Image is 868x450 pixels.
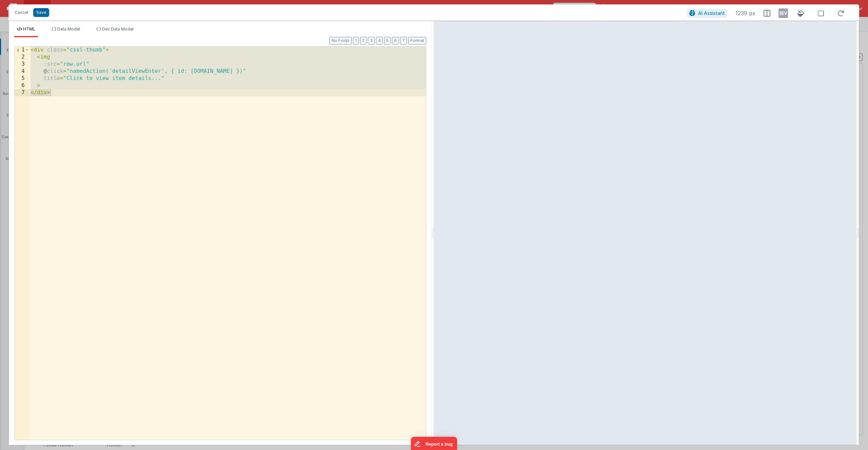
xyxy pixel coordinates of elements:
div: 1 [15,46,29,54]
div: 2 [15,54,29,61]
span: 1239 px [735,9,755,17]
button: No Folds [330,37,352,44]
button: 2 [360,37,367,44]
button: 1 [353,37,359,44]
button: 5 [384,37,391,44]
div: 6 [15,82,29,89]
button: Save [33,8,49,17]
span: Dev Data Model [102,26,134,32]
div: 3 [15,61,29,68]
span: HTML [23,26,35,32]
button: Cancel [11,8,32,17]
div: 5 [15,75,29,82]
div: 7 [15,89,29,96]
button: 6 [392,37,399,44]
button: 4 [376,37,383,44]
button: AI Assistant [687,9,727,18]
button: Format [408,37,426,44]
span: AI Assistant [698,10,725,16]
div: 4 [15,68,29,75]
button: 3 [368,37,375,44]
button: 7 [400,37,407,44]
span: Data Model [57,26,80,32]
